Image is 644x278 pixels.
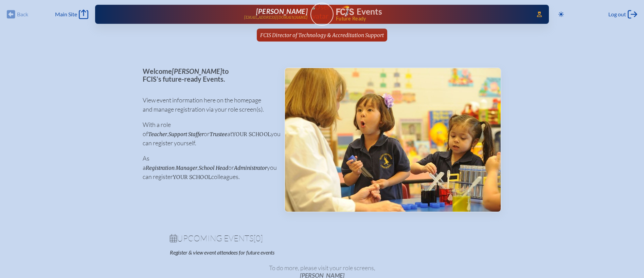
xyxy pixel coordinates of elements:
p: Welcome to FCIS’s future-ready Events. [143,67,273,83]
h1: Upcoming Events [170,234,474,242]
p: With a role of , or at you can register yourself. [143,120,273,148]
span: Teacher [148,131,167,137]
a: FCIS Director of Technology & Accreditation Support [257,29,387,42]
img: Events [285,68,501,212]
a: [PERSON_NAME][EMAIL_ADDRESS][DOMAIN_NAME] [117,7,308,21]
img: User Avatar [307,2,336,20]
span: [0] [253,233,263,243]
span: Registration Manager [146,165,197,171]
a: User Avatar [310,3,334,26]
span: Main Site [55,11,77,18]
p: As a , or you can register colleagues. [143,154,273,181]
p: [EMAIL_ADDRESS][DOMAIN_NAME] [244,15,308,20]
span: Administrator [234,165,267,171]
span: FCIS Director of Technology & Accreditation Support [260,32,384,38]
span: Log out [608,11,626,18]
div: FCIS Events — Future ready [336,5,527,21]
p: Register & view event attendees for future events [170,249,349,256]
span: [PERSON_NAME] [172,67,222,75]
span: your school [232,131,271,137]
span: [PERSON_NAME] [256,7,308,15]
span: Future Ready [336,16,527,21]
a: Main Site [55,10,88,19]
span: Support Staffer [168,131,204,137]
p: View event information here on the homepage and manage registration via your role screen(s). [143,96,273,114]
span: Trustee [210,131,227,137]
span: your school [173,174,211,180]
span: School Head [199,165,228,171]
